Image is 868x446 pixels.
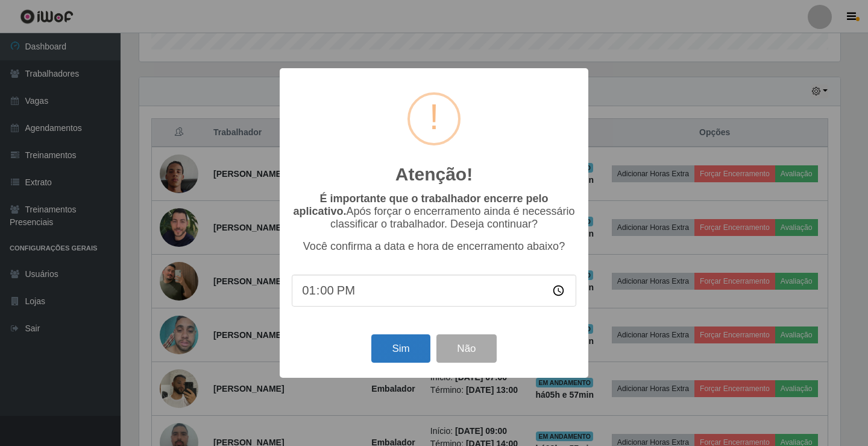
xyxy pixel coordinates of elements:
button: Sim [371,334,430,363]
button: Não [436,334,496,363]
b: É importante que o trabalhador encerre pelo aplicativo. [293,193,548,217]
h2: Atenção! [395,164,473,185]
p: Você confirma a data e hora de encerramento abaixo? [292,240,576,253]
p: Após forçar o encerramento ainda é necessário classificar o trabalhador. Deseja continuar? [292,193,576,231]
